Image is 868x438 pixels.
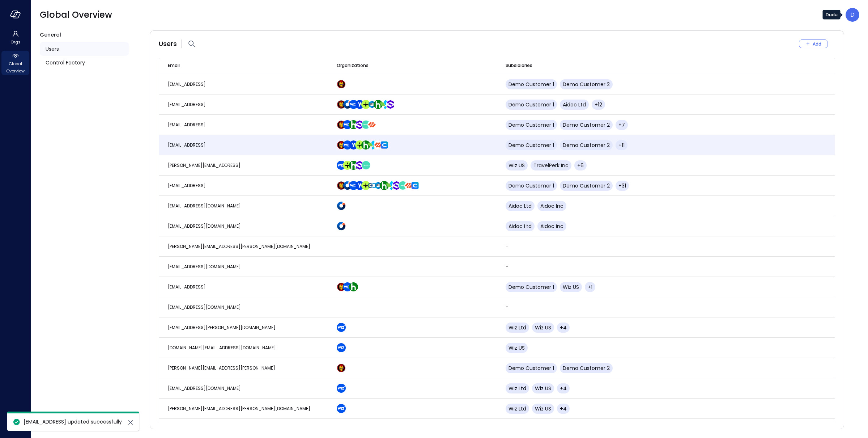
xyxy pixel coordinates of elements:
[340,404,346,413] div: Wiz
[509,202,532,210] span: Aidoc Ltd
[376,181,383,190] div: CyberArk
[509,182,554,189] span: Demo Customer 1
[509,121,554,129] span: Demo Customer 1
[340,120,346,129] div: Demo Customer
[361,100,370,109] img: euz2wel6fvrjeyhjwgr9
[361,140,370,149] img: ynjrjpaiymlkbkxtflmu
[506,243,657,250] p: -
[349,120,358,129] img: ynjrjpaiymlkbkxtflmu
[337,222,346,231] img: hddnet8eoxqedtuhlo6i
[355,120,364,129] img: oujisyhxiqy1h0xilnqx
[509,324,526,331] span: Wiz Ltd
[340,140,346,149] div: Demo Customer
[535,405,551,412] span: Wiz US
[563,142,610,149] span: Demo Customer 2
[168,122,206,128] span: [EMAIL_ADDRESS]
[168,304,241,310] span: [EMAIL_ADDRESS][DOMAIN_NAME]
[349,140,358,149] img: rosehlgmm5jjurozkspi
[168,101,206,108] span: [EMAIL_ADDRESS]
[364,120,370,129] div: Tekion
[40,56,129,70] a: Control Factory
[358,161,364,170] div: SentinelOne
[374,100,383,109] img: ynjrjpaiymlkbkxtflmu
[407,181,413,190] div: PaloAlto
[560,385,567,392] span: +4
[404,181,413,190] img: hs4uxyqbml240cwf4com
[340,282,346,291] div: Demo Customer
[337,343,346,352] img: cfcvbyzhwvtbhao628kj
[563,283,579,291] span: Wiz US
[343,282,352,291] img: cfcvbyzhwvtbhao628kj
[533,162,569,169] span: TravelPerk Inc
[367,100,376,109] img: a5he5ildahzqx8n3jb8t
[509,223,532,230] span: Aidoc Ltd
[618,142,625,149] span: +11
[168,81,206,87] span: [EMAIL_ADDRESS]
[337,120,346,129] img: scnakozdowacoarmaydw
[506,303,657,311] p: -
[386,100,395,109] img: oujisyhxiqy1h0xilnqx
[355,100,364,109] img: rosehlgmm5jjurozkspi
[340,222,346,231] div: Aidoc
[352,161,358,170] div: Hippo
[374,181,383,190] img: a5he5ildahzqx8n3jb8t
[168,385,241,391] span: [EMAIL_ADDRESS][DOMAIN_NAME]
[588,283,592,291] span: +1
[352,181,358,190] div: Wiz
[337,161,346,170] img: cfcvbyzhwvtbhao628kj
[168,223,241,229] span: [EMAIL_ADDRESS][DOMAIN_NAME]
[560,405,567,412] span: +4
[346,181,352,190] div: Aidoc
[506,62,532,69] span: Subsidiaries
[337,100,346,109] img: scnakozdowacoarmaydw
[168,324,276,330] span: [EMAIL_ADDRESS][PERSON_NAME][DOMAIN_NAME]
[340,181,346,190] div: Demo Customer
[846,8,859,22] div: Dudu
[358,140,364,149] div: TravelPerk
[349,100,358,109] img: cfcvbyzhwvtbhao628kj
[346,282,352,291] div: Wiz
[380,100,389,109] img: zbmm8o9awxf8yv3ehdzf
[40,9,112,21] span: Global Overview
[340,80,346,89] div: Demo Customer
[337,80,346,89] img: scnakozdowacoarmaydw
[337,181,346,190] img: scnakozdowacoarmaydw
[563,81,610,88] span: Demo Customer 2
[159,39,177,49] span: Users
[358,120,364,129] div: SentinelOne
[823,10,841,20] div: Dudu
[355,181,364,190] img: rosehlgmm5jjurozkspi
[24,418,122,425] span: [EMAIL_ADDRESS] updated successfully
[361,161,370,170] img: dweq851rzgflucm4u1c8
[361,120,370,129] img: dweq851rzgflucm4u1c8
[168,365,275,371] span: [PERSON_NAME][EMAIL_ADDRESS][PERSON_NAME]
[389,100,395,109] div: SentinelOne
[370,181,376,190] div: Edgeconnex
[577,162,584,169] span: +6
[376,100,383,109] div: Hippo
[343,161,352,170] img: euz2wel6fvrjeyhjwgr9
[509,162,525,169] span: Wiz US
[509,142,554,149] span: Demo Customer 1
[509,385,526,392] span: Wiz Ltd
[346,161,352,170] div: TravelPerk
[370,120,376,129] div: PaloAlto
[337,363,346,372] img: scnakozdowacoarmaydw
[509,344,525,351] span: Wiz US
[340,201,346,210] div: Aidoc
[383,100,389,109] div: AppsFlyer
[392,181,401,190] img: oujisyhxiqy1h0xilnqx
[168,182,206,189] span: [EMAIL_ADDRESS]
[509,101,554,108] span: Demo Customer 1
[367,140,376,149] img: zbmm8o9awxf8yv3ehdzf
[367,120,376,129] img: hs4uxyqbml240cwf4com
[380,181,389,190] img: ynjrjpaiymlkbkxtflmu
[563,121,610,129] span: Demo Customer 2
[352,282,358,291] div: Hippo
[850,10,855,19] p: D
[1,29,29,46] div: Orgs
[367,181,376,190] img: gkfkl11jtdpupy4uruhy
[168,345,276,351] span: [DOMAIN_NAME][EMAIL_ADDRESS][DOMAIN_NAME]
[358,181,364,190] div: Yotpo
